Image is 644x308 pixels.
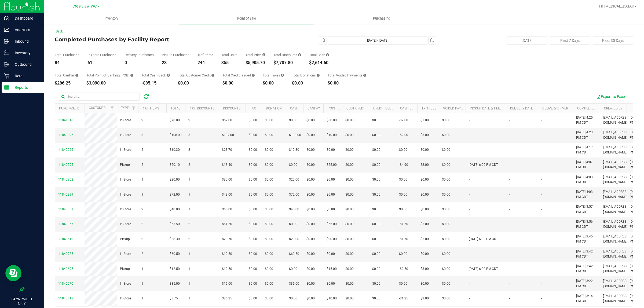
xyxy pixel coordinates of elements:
[469,207,470,212] span: -
[265,177,273,182] span: $0.00
[509,192,510,197] span: -
[326,53,329,57] i: Sum of the successful, non-voided cash payment transactions for all purchases in the date range. ...
[9,15,42,21] p: Dashboard
[265,192,273,197] span: $0.00
[120,192,131,197] span: In-Store
[400,107,418,110] a: Cash Back
[542,107,568,110] a: Delivery Driver
[55,74,78,77] div: Total CanPay
[372,237,380,242] span: $0.00
[576,204,597,214] span: [DATE] 3:57 PM CDT
[188,192,190,197] span: 1
[141,207,143,212] span: 2
[327,133,337,138] span: $10.00
[292,74,320,77] div: Total Donations
[178,81,214,85] div: $0.00
[263,74,284,77] div: Total Taxes
[230,16,263,21] span: Point of Sale
[509,162,510,167] span: -
[399,162,408,167] span: -$4.90
[399,237,408,242] span: -$1.70
[170,147,180,152] span: $10.30
[366,16,397,21] span: Purchasing
[363,74,366,77] i: Sum of all voided payment transaction amounts, excluding tips and transaction fees, for all purch...
[469,162,498,167] span: [DATE] 6:00 PM CDT
[576,145,597,155] span: [DATE] 4:17 PM CDT
[249,177,257,182] span: $0.00
[141,192,143,197] span: 1
[266,107,282,110] a: Donation
[372,162,380,167] span: $0.00
[443,107,470,110] a: Voided Payment
[59,93,140,101] input: Search...
[265,133,273,138] span: $0.00
[345,207,354,212] span: $0.00
[250,107,256,110] a: Tax
[141,81,170,85] div: -$85.15
[142,107,159,110] a: # of Items
[249,133,257,138] span: $0.00
[170,237,180,242] span: $38.30
[289,207,299,212] span: $40.00
[188,162,190,167] span: 2
[509,207,510,212] span: -
[510,107,533,110] a: Delivery Date
[265,222,273,227] span: $0.00
[249,207,257,212] span: $0.00
[121,106,129,110] a: Type
[171,107,180,110] a: Total
[327,192,335,197] span: $0.00
[306,192,315,197] span: $0.00
[141,118,143,123] span: 2
[576,160,597,170] span: [DATE] 4:07 PM CDT
[4,27,9,32] inline-svg: Analytics
[442,207,450,212] span: $0.00
[197,61,213,65] div: 244
[120,118,131,123] span: In-Store
[420,177,429,182] span: $0.00
[442,162,450,167] span: $0.00
[58,163,73,167] span: 11840795
[372,118,380,123] span: $0.00
[189,107,214,110] a: # of Discounts
[263,81,284,85] div: $0.00
[222,81,255,85] div: $0.00
[9,73,42,79] p: Retail
[4,85,9,90] inline-svg: Reports
[222,118,232,123] span: $52.00
[188,133,190,138] span: 3
[55,53,79,57] div: Total Purchases
[603,130,629,140] span: [EMAIL_ADDRESS][DOMAIN_NAME]
[129,104,138,113] a: Filter
[372,192,380,197] span: $0.00
[420,192,429,197] span: $0.00
[289,133,301,138] span: $100.00
[249,147,257,152] span: $0.00
[221,53,237,57] div: Total Units
[541,222,542,227] span: -
[372,207,380,212] span: $0.00
[262,53,265,57] i: Sum of the total prices of all purchases in the date range.
[58,178,73,181] span: 11840902
[162,53,189,57] div: Pickup Purchases
[420,162,429,167] span: $3.00
[469,147,470,152] span: -
[420,222,429,227] span: $3.00
[125,61,154,65] div: 0
[265,147,273,152] span: $0.00
[141,133,143,138] span: 3
[541,177,542,182] span: -
[4,73,9,79] inline-svg: Retail
[469,177,470,182] span: -
[576,189,597,200] span: [DATE] 4:03 PM CDT
[399,207,407,212] span: $0.00
[59,107,79,110] a: Purchase ID
[298,53,301,57] i: Sum of the discount values applied to the all purchases in the date range.
[593,92,629,101] button: Export to Excel
[265,237,273,242] span: $0.00
[469,133,470,138] span: -
[58,237,73,241] span: 11840612
[576,219,597,229] span: [DATE] 3:56 PM CDT
[130,74,133,77] i: Sum of the successful, non-voided point-of-banking payment transactions, both via payment termina...
[9,50,42,56] p: Inventory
